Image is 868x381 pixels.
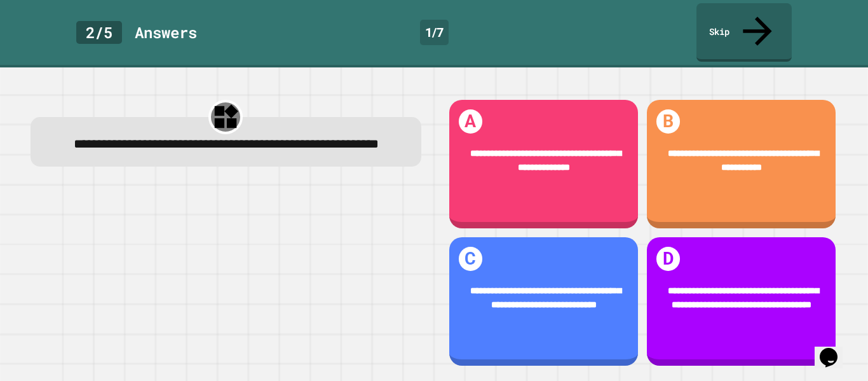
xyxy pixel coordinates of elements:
[76,21,122,44] div: 2 / 5
[656,109,681,134] h1: B
[459,109,483,134] h1: A
[656,247,681,271] h1: D
[135,21,197,44] div: Answer s
[696,3,792,62] a: Skip
[459,247,483,271] h1: C
[815,330,855,368] iframe: chat widget
[420,20,449,45] div: 1 / 7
